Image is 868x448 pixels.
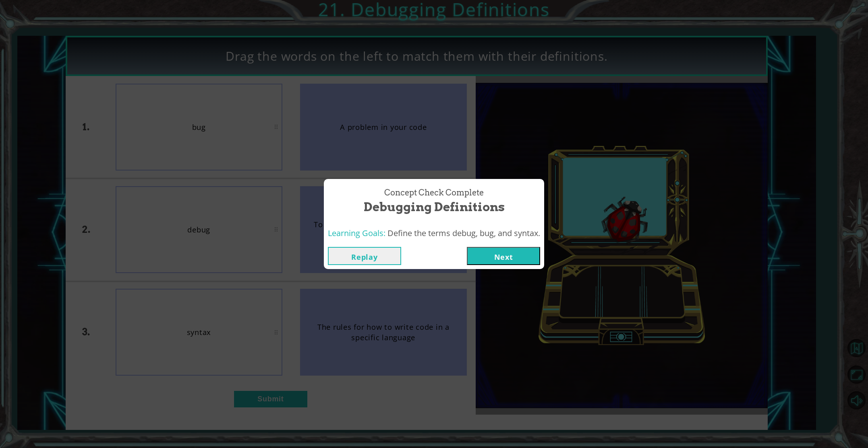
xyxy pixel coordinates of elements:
[384,187,484,199] span: Concept Check Complete
[328,228,385,238] span: Learning Goals:
[364,198,505,216] span: Debugging Definitions
[387,228,540,238] span: Define the terms debug, bug, and syntax.
[467,247,540,265] button: Next
[328,247,401,265] button: Replay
